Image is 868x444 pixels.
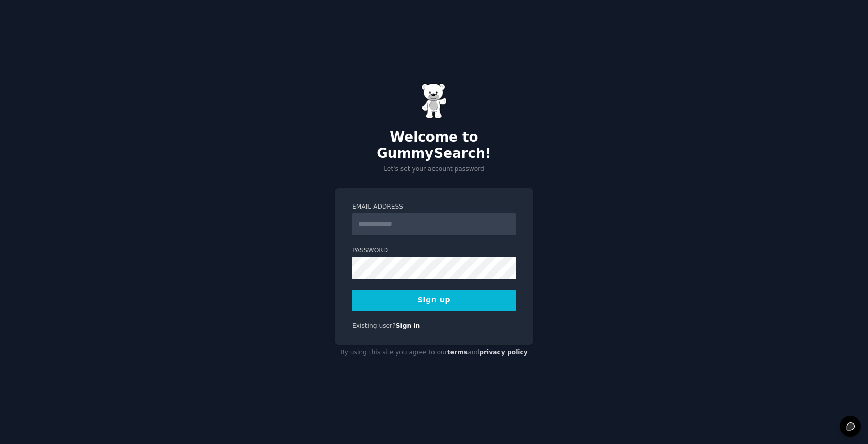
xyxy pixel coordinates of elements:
a: privacy policy [479,349,528,356]
label: Password [352,246,516,255]
p: Let's set your account password [335,165,533,174]
label: Email Address [352,202,516,212]
div: By using this site you agree to our and [335,345,533,361]
a: terms [447,349,468,356]
span: Existing user? [352,322,396,329]
button: Sign up [352,290,516,311]
h2: Welcome to GummySearch! [335,129,533,161]
a: Sign in [396,322,420,329]
img: Gummy Bear [421,83,447,119]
